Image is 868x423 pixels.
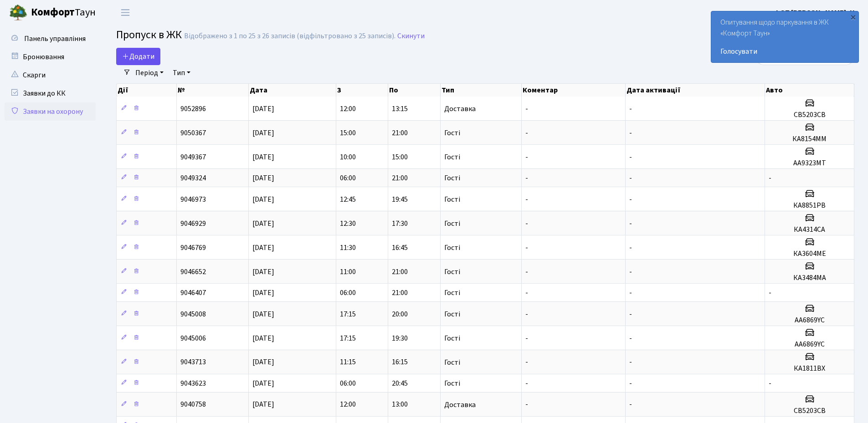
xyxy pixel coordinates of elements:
[117,84,177,97] th: Дії
[392,357,408,367] span: 16:15
[769,201,850,210] h5: КА8851РВ
[252,378,274,388] span: [DATE]
[392,194,408,204] span: 19:45
[116,48,160,65] a: Додати
[340,194,356,204] span: 12:45
[392,128,408,138] span: 21:00
[629,378,632,388] span: -
[252,333,274,343] span: [DATE]
[444,311,460,318] span: Гості
[525,378,528,388] span: -
[525,194,528,204] span: -
[769,159,850,168] h5: АА9323МТ
[5,102,96,121] a: Заявки на охорону
[31,5,75,20] b: Комфорт
[252,309,274,319] span: [DATE]
[441,84,522,97] th: Тип
[180,104,206,114] span: 9052896
[444,196,460,203] span: Гості
[629,333,632,343] span: -
[252,194,274,204] span: [DATE]
[180,243,206,253] span: 9046769
[249,84,336,97] th: Дата
[340,243,356,253] span: 11:30
[177,84,248,97] th: №
[629,400,632,410] span: -
[340,378,356,388] span: 06:00
[252,243,274,253] span: [DATE]
[180,333,206,343] span: 9045006
[169,65,194,81] a: Тип
[769,288,771,298] span: -
[444,268,460,275] span: Гості
[774,8,857,18] b: ФОП [PERSON_NAME]. Н.
[392,378,408,388] span: 20:45
[444,244,460,251] span: Гості
[525,104,528,114] span: -
[180,173,206,183] span: 9049324
[340,400,356,410] span: 12:00
[769,225,850,234] h5: КА4314СА
[769,340,850,349] h5: АА6869YC
[340,333,356,343] span: 17:15
[340,309,356,319] span: 17:15
[180,357,206,367] span: 9043713
[397,32,425,41] a: Скинути
[629,104,632,114] span: -
[769,378,771,388] span: -
[444,105,476,112] span: Доставка
[252,357,274,367] span: [DATE]
[180,128,206,138] span: 9050367
[769,274,850,282] h5: КА3484МА
[769,135,850,143] h5: КА8154ММ
[180,219,206,229] span: 9046929
[132,65,167,81] a: Період
[180,400,206,410] span: 9040758
[769,316,850,325] h5: АА6869YC
[769,364,850,373] h5: КА1811ВХ
[180,288,206,298] span: 9046407
[252,104,274,114] span: [DATE]
[525,309,528,319] span: -
[340,357,356,367] span: 11:15
[340,173,356,183] span: 06:00
[720,46,849,57] a: Голосувати
[392,288,408,298] span: 21:00
[525,173,528,183] span: -
[626,84,765,97] th: Дата активації
[392,267,408,277] span: 21:00
[629,357,632,367] span: -
[340,288,356,298] span: 06:00
[340,267,356,277] span: 11:00
[392,152,408,162] span: 15:00
[711,11,858,62] div: Опитування щодо паркування в ЖК «Комфорт Таун»
[629,194,632,204] span: -
[525,357,528,367] span: -
[392,400,408,410] span: 13:00
[252,128,274,138] span: [DATE]
[340,128,356,138] span: 15:00
[5,30,96,48] a: Панель управління
[629,152,632,162] span: -
[848,12,858,21] div: ×
[392,219,408,229] span: 17:30
[629,243,632,253] span: -
[769,173,771,183] span: -
[444,380,460,387] span: Гості
[392,243,408,253] span: 16:45
[116,27,182,43] span: Пропуск в ЖК
[252,267,274,277] span: [DATE]
[180,309,206,319] span: 9045008
[629,309,632,319] span: -
[388,84,440,97] th: По
[444,153,460,161] span: Гості
[180,378,206,388] span: 9043623
[525,219,528,229] span: -
[525,243,528,253] span: -
[252,173,274,183] span: [DATE]
[629,173,632,183] span: -
[629,267,632,277] span: -
[444,174,460,182] span: Гості
[522,84,626,97] th: Коментар
[392,104,408,114] span: 13:15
